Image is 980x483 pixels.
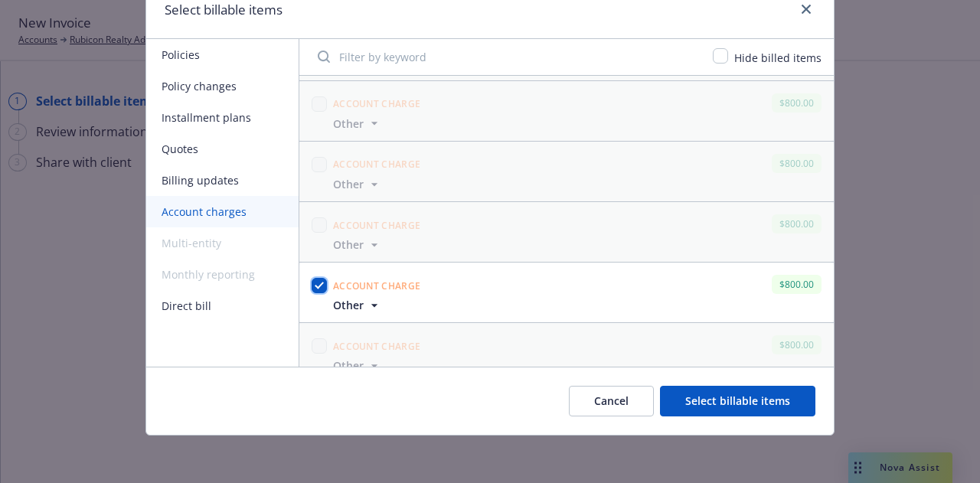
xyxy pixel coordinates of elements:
[299,323,834,383] span: Account charge$800.00Other
[299,81,834,141] span: Account charge$800.00Other
[569,386,654,416] button: Cancel
[772,93,822,113] div: $800.00
[146,165,299,196] button: Billing updates
[333,176,382,192] button: Other
[333,97,420,110] span: Account charge
[333,357,364,374] span: Other
[146,39,299,70] button: Policies
[734,51,822,65] span: Hide billed items
[333,237,382,253] button: Other
[299,202,834,262] span: Account charge$800.00Other
[333,357,382,374] button: Other
[146,196,299,227] button: Account charges
[333,279,420,292] span: Account charge
[146,290,299,321] button: Direct bill
[299,142,834,201] span: Account charge$800.00Other
[333,116,364,132] span: Other
[333,176,364,192] span: Other
[772,214,822,233] div: $800.00
[772,275,822,294] div: $800.00
[333,158,420,171] span: Account charge
[146,259,299,290] span: Monthly reporting
[660,386,815,416] button: Select billable items
[146,70,299,102] button: Policy changes
[309,41,704,72] input: Filter by keyword
[772,335,822,354] div: $800.00
[146,102,299,133] button: Installment plans
[333,297,364,313] span: Other
[146,133,299,165] button: Quotes
[333,297,382,313] button: Other
[333,340,420,353] span: Account charge
[146,227,299,259] span: Multi-entity
[333,237,364,253] span: Other
[333,116,382,132] button: Other
[772,154,822,173] div: $800.00
[333,219,420,232] span: Account charge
